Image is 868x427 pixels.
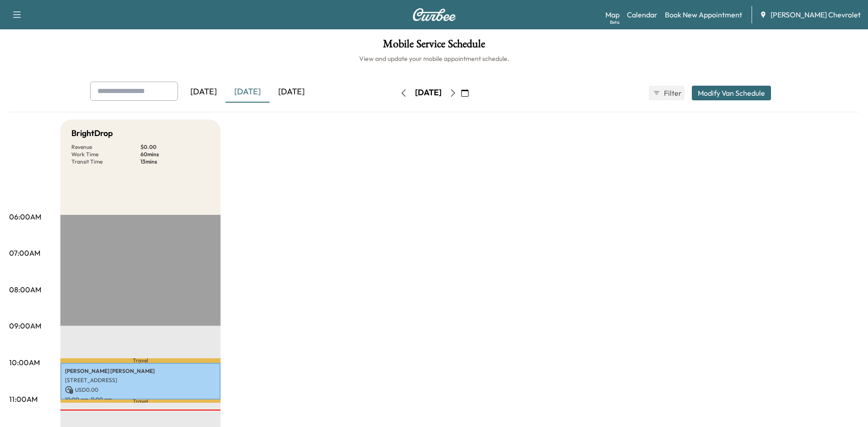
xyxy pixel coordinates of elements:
[65,377,216,384] p: [STREET_ADDRESS]
[71,127,113,140] h5: BrightDrop
[71,151,140,158] p: Work Time
[226,82,270,103] div: [DATE]
[71,143,140,151] p: Revenue
[649,86,685,100] button: Filter
[140,158,210,165] p: 13 mins
[9,320,41,331] p: 09:00AM
[610,19,620,26] div: Beta
[9,54,859,63] h6: View and update your mobile appointment schedule.
[415,87,442,99] div: [DATE]
[9,38,859,54] h1: Mobile Service Schedule
[65,367,216,375] p: [PERSON_NAME] [PERSON_NAME]
[605,9,620,20] a: MapBeta
[71,158,140,165] p: Transit Time
[665,9,742,20] a: Book New Appointment
[60,358,221,362] p: Travel
[771,9,861,20] span: [PERSON_NAME] Chevrolet
[9,357,40,368] p: 10:00AM
[65,396,216,403] p: 10:00 am - 11:00 am
[9,211,41,222] p: 06:00AM
[692,86,771,100] button: Modify Van Schedule
[9,394,38,405] p: 11:00AM
[65,386,216,394] p: USD 0.00
[140,151,210,158] p: 60 mins
[182,82,226,103] div: [DATE]
[270,82,313,103] div: [DATE]
[627,9,658,20] a: Calendar
[664,88,680,99] span: Filter
[412,8,456,21] img: Curbee Logo
[9,247,40,258] p: 07:00AM
[9,284,41,295] p: 08:00AM
[60,400,221,403] p: Travel
[140,143,210,151] p: $ 0.00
